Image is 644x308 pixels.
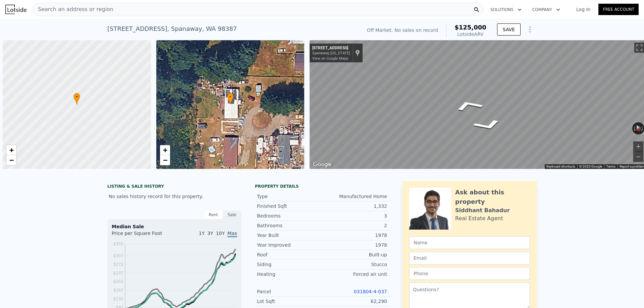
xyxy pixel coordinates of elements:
[355,49,360,57] a: Show location on map
[257,193,322,200] div: Type
[444,96,493,115] path: Go South, 2nd Ave E
[312,56,348,61] a: View on Google Maps
[9,146,14,154] span: +
[455,206,510,214] div: Siddhant Bahadur
[409,252,530,264] input: Email
[257,288,322,295] div: Parcel
[113,279,123,284] tspan: $202
[546,164,575,169] button: Keyboard shortcuts
[227,231,237,237] span: Max
[568,6,598,13] a: Log In
[322,251,387,258] div: Built-up
[312,51,350,55] div: Spanaway, [US_STATE]
[6,155,16,165] a: Zoom out
[322,212,387,219] div: 3
[223,210,241,219] div: Sale
[257,251,322,258] div: Roof
[216,231,225,236] span: 10Y
[204,210,223,219] div: Rent
[312,46,350,51] div: [STREET_ADDRESS]
[455,188,530,206] div: Ask about this property
[633,152,643,162] button: Zoom out
[311,160,333,169] a: Open this area in Google Maps (opens a new window)
[322,242,387,248] div: 1978
[163,156,167,164] span: −
[113,253,123,258] tspan: $307
[112,223,237,230] div: Median Sale
[255,184,389,189] div: Property details
[322,193,387,200] div: Manufactured Home
[160,145,170,155] a: Zoom in
[579,165,602,168] span: © 2025 Google
[409,267,530,280] input: Phone
[73,94,80,100] span: •
[409,236,530,249] input: Name
[367,27,438,34] div: Off Market. No sales on record
[463,116,512,134] path: Go North, 2nd Ave E
[606,165,615,168] a: Terms
[107,24,237,34] div: [STREET_ADDRESS] , Spanaway , WA 98387
[207,231,213,236] span: 3Y
[107,190,241,202] div: No sales history record for this property.
[523,23,537,36] button: Show Options
[33,5,113,13] span: Search an address or region
[322,222,387,229] div: 2
[257,242,322,248] div: Year Improved
[227,93,234,105] div: •
[257,203,322,209] div: Finished Sqft
[107,184,241,190] div: LISTING & SALE HISTORY
[73,93,80,105] div: •
[454,24,486,31] span: $125,000
[5,5,26,14] img: Lotside
[113,242,123,246] tspan: $355
[485,4,527,16] button: Solutions
[113,297,123,301] tspan: $132
[6,145,16,155] a: Zoom in
[634,122,643,135] button: Reset the view
[527,4,566,16] button: Company
[257,212,322,219] div: Bedrooms
[257,261,322,268] div: Siding
[9,156,14,164] span: −
[322,271,387,278] div: Forced air unit
[163,146,167,154] span: +
[322,232,387,239] div: 1978
[257,298,322,305] div: Lot Sqft
[113,262,123,267] tspan: $272
[354,289,387,294] a: 031804-4-037
[454,31,486,38] div: Lotside ARV
[257,222,322,229] div: Bathrooms
[113,288,123,293] tspan: $167
[598,4,639,15] a: Free Account
[113,271,123,275] tspan: $237
[455,214,503,223] div: Real Estate Agent
[632,122,636,134] button: Rotate counterclockwise
[311,160,333,169] img: Google
[497,23,521,36] button: SAVE
[257,232,322,239] div: Year Built
[322,203,387,209] div: 1,332
[199,231,205,236] span: 1Y
[112,230,174,241] div: Price per Square Foot
[160,155,170,165] a: Zoom out
[633,141,643,151] button: Zoom in
[322,261,387,268] div: Stucco
[257,271,322,278] div: Heating
[227,94,234,100] span: •
[322,298,387,305] div: 62,290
